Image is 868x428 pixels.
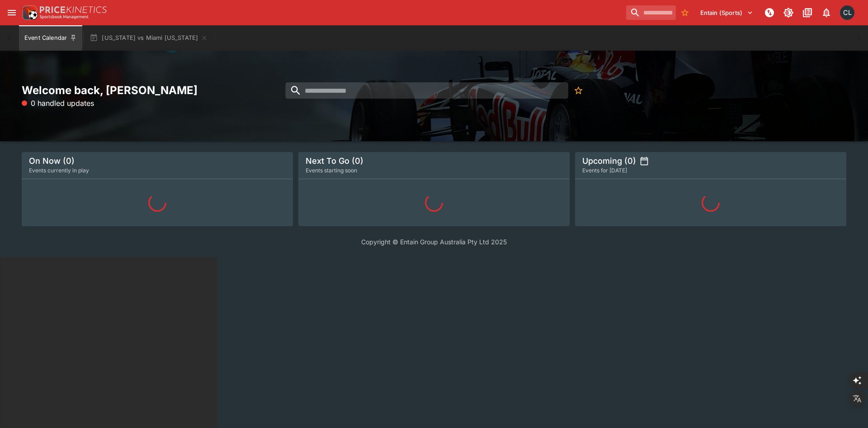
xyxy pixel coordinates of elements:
button: No Bookmarks [570,82,586,99]
img: PriceKinetics Logo [20,4,38,22]
button: Select Tenant [695,5,759,20]
button: No Bookmarks [678,5,692,20]
span: Events for [DATE] [582,166,627,175]
button: Toggle light/dark mode [780,5,797,21]
button: [US_STATE] vs Miami [US_STATE] [84,25,213,51]
button: Event Calendar [19,25,82,51]
h5: Upcoming (0) [582,156,636,166]
button: open drawer [4,5,20,21]
button: settings [640,157,649,166]
p: 0 handled updates [22,98,94,109]
button: Notifications [818,5,835,21]
input: search [626,5,676,20]
img: Sportsbook Management [40,15,89,19]
span: Events currently in play [29,166,89,175]
input: search [285,82,568,99]
h2: Welcome back, [PERSON_NAME] [22,83,293,97]
img: PriceKinetics [40,6,107,13]
div: Chad Liu [840,5,854,20]
button: NOT Connected to PK [761,5,778,21]
button: Documentation [799,5,816,21]
h5: On Now (0) [29,156,75,166]
button: Chad Liu [837,3,857,23]
span: Events starting soon [306,166,357,175]
h5: Next To Go (0) [306,156,363,166]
